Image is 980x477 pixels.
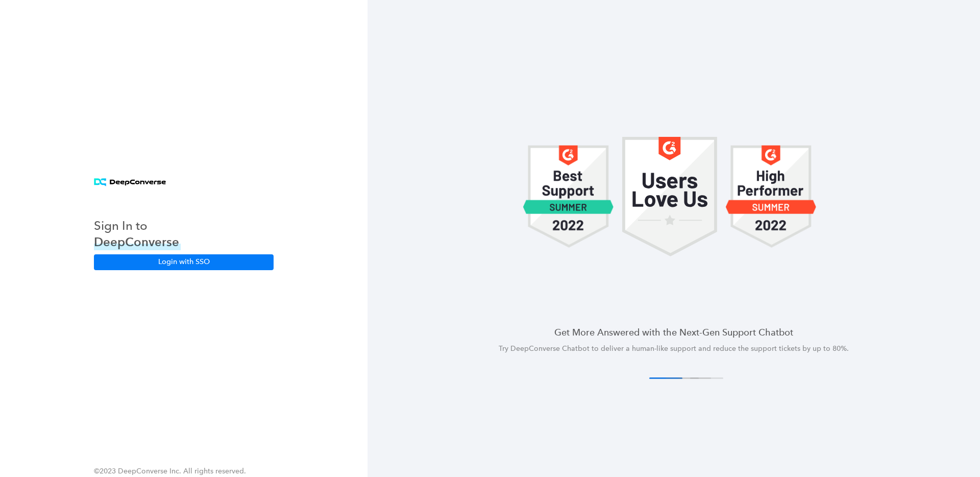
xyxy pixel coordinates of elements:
h3: Sign In to [94,218,181,234]
span: Try DeepConverse Chatbot to deliver a human-like support and reduce the support tickets by up to ... [499,344,849,353]
img: carousel 1 [622,137,717,256]
button: 3 [678,377,711,379]
button: Login with SSO [94,254,274,270]
button: 2 [666,377,699,379]
h4: Get More Answered with the Next-Gen Support Chatbot [392,326,955,339]
span: ©2023 DeepConverse Inc. All rights reserved. [94,467,246,475]
img: carousel 1 [725,137,817,256]
button: 4 [690,377,723,379]
img: horizontal logo [94,178,166,187]
button: 1 [649,377,682,379]
img: carousel 1 [523,137,615,256]
h3: DeepConverse [94,234,181,250]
